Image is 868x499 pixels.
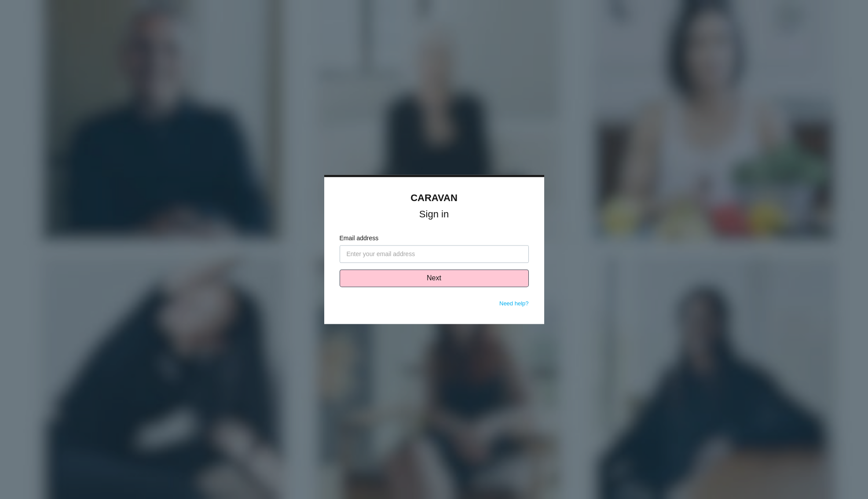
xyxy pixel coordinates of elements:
[340,246,529,263] input: Enter your email address
[340,270,529,287] button: Next
[499,301,529,307] a: Need help?
[340,234,529,243] label: Email address
[410,192,458,203] a: CARAVAN
[340,211,529,219] h1: Sign in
